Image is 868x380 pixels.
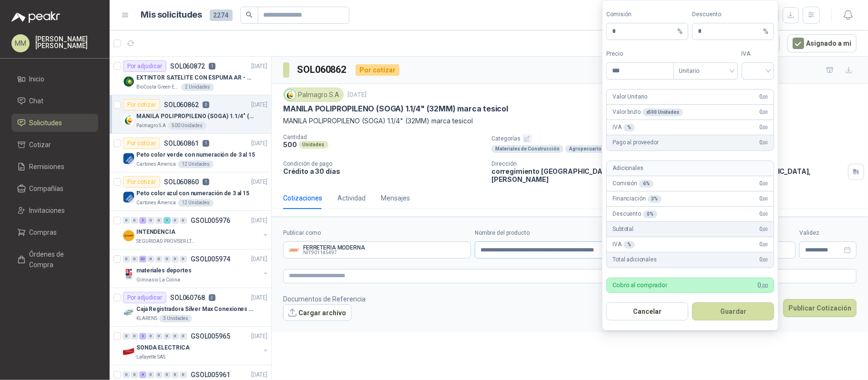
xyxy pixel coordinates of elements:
div: 0 [123,371,130,378]
a: Por cotizarSOL0608601[DATE] Company LogoPeto color azul con numeración de 3 al 15Cartones America... [110,172,271,211]
div: Por cotizar [123,99,160,110]
p: Valor Unitario [613,92,647,101]
div: 0 [123,333,130,340]
div: 2 Unidades [181,83,214,91]
span: % [677,23,683,40]
p: Categorías [491,134,864,143]
div: Mensajes [381,193,410,203]
label: IVA [742,50,775,59]
div: 0 [172,256,179,262]
p: [DATE] [251,370,267,380]
p: SOL060860 [164,179,199,185]
p: Adicionales [613,164,643,173]
h3: SOL060862 [297,62,348,77]
p: SEGURIDAD PROVISER LTDA [136,238,196,245]
button: Asignado a mi [787,34,857,52]
p: Valor bruto [613,108,683,117]
div: 20 [139,256,146,262]
label: Precio [606,50,673,59]
p: Comisión [613,179,654,188]
div: 3 Unidades [159,315,192,322]
span: 0 [757,280,768,290]
a: Por cotizarSOL0608620[DATE] Company LogoMANILA POLIPROPILENO (SOGA) 1.1/4" (32MM) marca tesicolPa... [110,95,271,134]
label: Validez [799,229,857,238]
span: % [763,23,768,40]
p: Caja Registradora Silver Max Conexiones Usb 10000 Plus Led [136,305,255,314]
a: Órdenes de Compra [11,245,98,274]
span: ,00 [763,94,768,100]
p: BioCosta Green Energy S.A.S [136,83,179,91]
p: 1 [203,140,209,147]
img: Company Logo [123,307,134,319]
div: x 500 Unidades [643,109,683,116]
p: INTENDENCIA [136,228,175,237]
div: 500 Unidades [168,122,206,130]
a: Solicitudes [11,114,98,132]
span: Solicitudes [30,118,62,128]
button: Publicar Cotización [783,299,857,317]
span: Cotizar [30,140,51,150]
a: Compras [11,223,98,241]
p: GSOL005974 [191,256,230,262]
img: Company Logo [123,191,134,203]
p: Cartones America [136,160,176,168]
div: 0 [172,333,179,340]
span: Compañías [30,183,64,194]
div: MM [11,34,30,52]
a: Cotizar [11,136,98,154]
div: Agropecuario [565,145,605,153]
img: Company Logo [285,90,296,100]
span: ,00 [763,227,768,232]
p: Condición de pago [283,160,484,167]
p: Pago al proveedor [613,138,659,147]
span: ,00 [763,181,768,186]
div: Actividad [337,193,366,203]
button: Cancelar [606,302,688,320]
div: 0 [147,217,154,224]
div: 0 [180,256,187,262]
span: Remisiones [30,161,65,172]
label: Comisión [606,10,688,19]
p: SOL060872 [170,63,205,70]
div: 0 [131,256,138,262]
p: [DATE] [251,178,267,187]
div: Por adjudicar [123,60,166,72]
span: 0 [759,108,768,117]
img: Company Logo [123,76,134,87]
span: search [246,11,253,18]
p: Palmagro S.A [136,122,166,130]
img: Company Logo [123,346,134,357]
img: Company Logo [123,153,134,164]
span: 2274 [210,10,233,21]
p: KLARENS [136,315,157,322]
div: 2 [139,333,146,340]
span: 0 [759,240,768,249]
div: 0 [123,217,130,224]
p: GSOL005965 [191,333,230,340]
p: [DATE] [251,332,267,341]
img: Company Logo [123,114,134,126]
div: 0 [131,333,138,340]
div: 0 [163,333,171,340]
div: 12 Unidades [178,160,214,168]
span: ,00 [763,140,768,145]
div: 4 [139,371,146,378]
div: 0 [172,217,179,224]
p: [DATE] [251,255,267,264]
p: Crédito a 30 días [283,167,484,175]
div: 0 [147,333,154,340]
div: 0 [123,256,130,262]
p: 500 [283,140,297,149]
div: % [623,241,635,249]
a: Compañías [11,180,98,198]
div: 6 % [639,180,654,188]
span: ,00 [763,196,768,201]
p: 2 [209,294,215,301]
p: GSOL005976 [191,217,230,224]
p: Peto color verde con numeración de 3 al 15 [136,150,255,160]
a: Por cotizarSOL0608611[DATE] Company LogoPeto color verde con numeración de 3 al 15Cartones Americ... [110,134,271,172]
span: ,00 [761,283,768,289]
p: MANILA POLIPROPILENO (SOGA) 1.1/4" (32MM) marca tesicol [283,116,857,126]
div: Cotizaciones [283,193,322,203]
div: 0 [155,217,163,224]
